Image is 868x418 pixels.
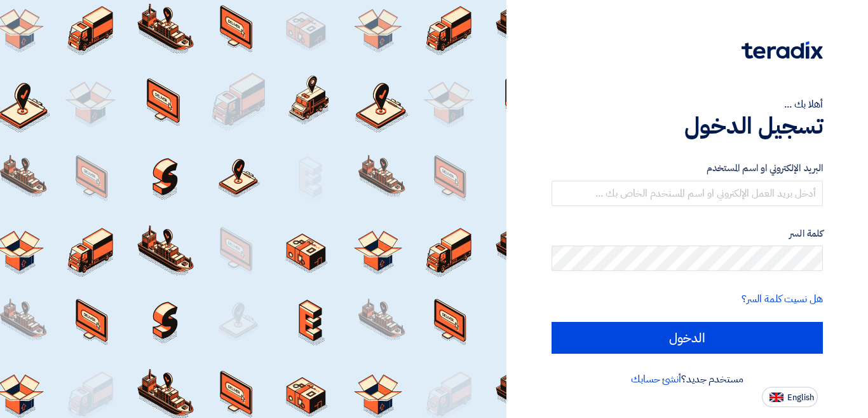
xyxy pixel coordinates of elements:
h1: تسجيل الدخول [552,112,823,140]
span: English [787,393,814,402]
label: كلمة السر [552,226,823,241]
a: هل نسيت كلمة السر؟ [742,291,823,307]
input: الدخول [552,322,823,354]
img: Teradix logo [742,41,823,59]
button: English [762,387,818,407]
img: en-US.png [770,393,783,402]
input: أدخل بريد العمل الإلكتروني او اسم المستخدم الخاص بك ... [552,181,823,206]
div: أهلا بك ... [552,97,823,112]
a: أنشئ حسابك [631,372,681,387]
div: مستخدم جديد؟ [552,372,823,387]
label: البريد الإلكتروني او اسم المستخدم [552,161,823,176]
